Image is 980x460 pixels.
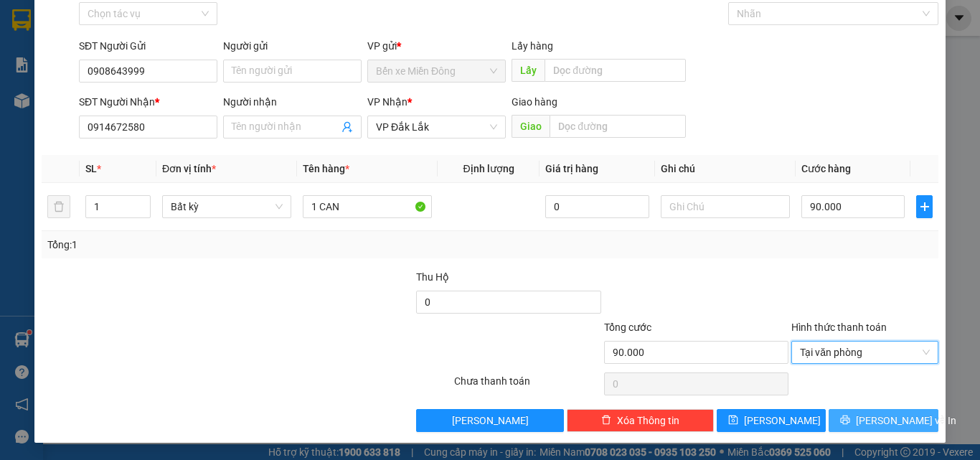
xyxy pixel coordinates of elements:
[416,409,563,432] button: [PERSON_NAME]
[512,96,557,108] span: Giao hàng
[545,59,686,82] input: Dọc đường
[512,115,550,138] span: Giao
[545,195,649,218] input: 0
[162,163,216,174] span: Đơn vị tính
[376,116,497,138] span: VP Đắk Lắk
[617,413,679,428] span: Xóa Thông tin
[717,409,826,432] button: save[PERSON_NAME]
[376,60,497,82] span: Bến xe Miền Đông
[416,271,449,283] span: Thu Hộ
[123,7,143,22] span: DĐ:
[512,40,553,52] span: Lấy hàng
[303,163,349,174] span: Tên hàng
[47,237,380,253] div: Tổng: 1
[661,195,790,218] input: Ghi Chú
[916,195,933,218] button: plus
[303,195,432,218] input: VD: Bàn, Ghế
[47,195,70,218] button: delete
[367,96,407,108] span: VP Nhận
[367,38,506,54] div: VP gửi
[171,196,283,217] span: Bất kỳ
[11,58,115,75] div: 400.000
[223,38,362,54] div: Người gửi
[452,413,529,428] span: [PERSON_NAME]
[744,413,821,428] span: [PERSON_NAME]
[223,94,362,110] div: Người nhận
[567,409,714,432] button: deleteXóa Thông tin
[917,201,932,212] span: plus
[840,415,850,426] span: printer
[800,342,930,363] span: Tại văn phòng
[791,321,887,333] label: Hình thức thanh toán
[11,60,33,75] span: CR :
[463,163,514,174] span: Định lượng
[453,373,603,398] div: Chưa thanh toán
[655,155,796,183] th: Ghi chú
[728,415,738,426] span: save
[512,59,545,82] span: Lấy
[341,121,353,133] span: user-add
[829,409,938,432] button: printer[PERSON_NAME] và In
[545,163,598,174] span: Giá trị hàng
[801,163,851,174] span: Cước hàng
[12,84,223,102] div: Tên hàng: 2 BAO ( : 1 )
[601,415,611,426] span: delete
[79,38,217,54] div: SĐT Người Gửi
[85,163,97,174] span: SL
[550,115,686,138] input: Dọc đường
[79,94,217,110] div: SĐT Người Nhận
[604,321,651,333] span: Tổng cước
[142,83,161,103] span: SL
[856,413,956,428] span: [PERSON_NAME] và In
